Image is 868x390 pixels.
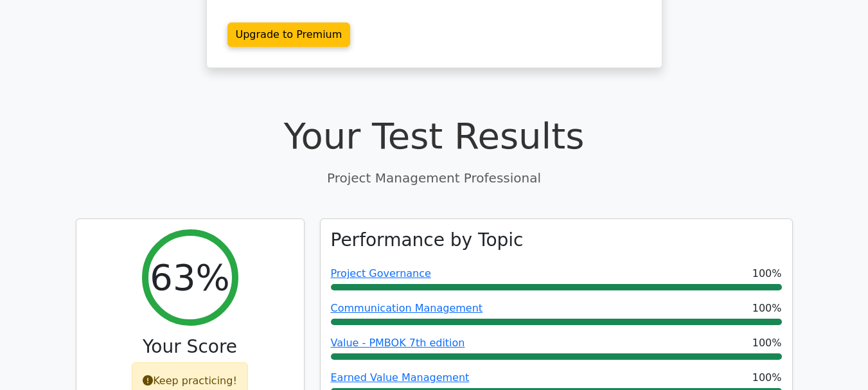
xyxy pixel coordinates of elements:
[331,229,524,251] h3: Performance by Topic
[752,266,782,281] span: 100%
[331,267,431,279] a: Project Governance
[331,371,470,384] a: Earned Value Management
[150,256,229,299] h2: 63%
[87,336,294,358] h3: Your Score
[76,114,793,157] h1: Your Test Results
[227,22,351,47] a: Upgrade to Premium
[752,335,782,351] span: 100%
[76,168,793,188] p: Project Management Professional
[331,302,483,314] a: Communication Management
[331,337,465,349] a: Value - PMBOK 7th edition
[752,370,782,386] span: 100%
[752,301,782,316] span: 100%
